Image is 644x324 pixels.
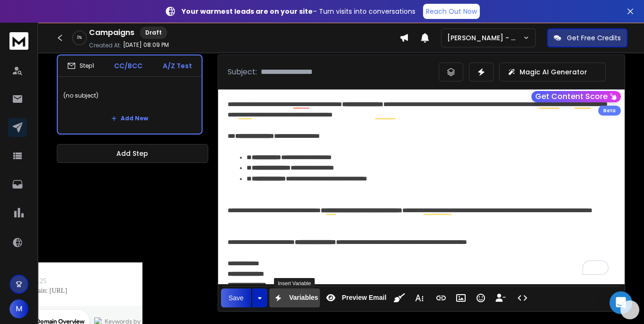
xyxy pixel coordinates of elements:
[390,288,408,307] button: Clean HTML
[340,294,388,302] span: Preview Email
[547,28,627,47] button: Get Free Credits
[9,299,28,318] button: M
[513,288,531,307] button: Code View
[25,25,67,32] div: Domain: [URL]
[9,32,28,50] img: logo
[182,7,313,16] strong: Your warmest leads are on your site
[94,55,102,63] img: tab_keywords_by_traffic_grey.svg
[26,55,33,63] img: tab_domain_overview_orange.svg
[15,25,23,32] img: website_grey.svg
[57,54,203,135] li: Step1CC/BCCA/Z Test(no subject)Add New
[89,27,134,38] h1: Campaigns
[105,56,159,62] div: Keywords by Traffic
[269,288,320,307] button: Variables
[287,294,320,302] span: Variables
[163,61,192,71] p: A/Z Test
[452,288,470,307] button: Insert Image (⌘P)
[123,41,169,49] p: [DATE] 08:09 PM
[89,42,121,49] p: Created At:
[447,33,523,43] p: [PERSON_NAME] - Skip Trace
[228,66,257,78] p: Subject:
[432,288,450,307] button: Insert Link (⌘K)
[26,15,46,23] div: v 4.0.25
[57,144,208,163] button: Add Step
[15,15,23,23] img: logo_orange.svg
[492,288,510,307] button: Insert Unsubscribe Link
[423,4,480,19] a: Reach Out Now
[63,82,196,109] p: (no subject)
[77,35,82,41] p: 0 %
[182,7,415,16] p: – Turn visits into conversations
[36,56,85,62] div: Domain Overview
[274,278,315,288] div: Insert Variable
[221,288,251,307] button: Save
[114,61,142,71] p: CC/BCC
[520,67,587,77] p: Magic AI Generator
[567,33,621,43] p: Get Free Credits
[531,91,621,102] button: Get Content Score
[499,63,606,81] button: Magic AI Generator
[218,90,625,284] div: To enrich screen reader interactions, please activate Accessibility in Grammarly extension settings
[472,288,490,307] button: Emoticons
[140,27,167,39] div: Draft
[426,7,477,16] p: Reach Out Now
[598,106,621,116] div: Beta
[67,62,94,70] div: Step 1
[104,109,156,128] button: Add New
[609,291,632,314] div: Open Intercom Messenger
[410,288,428,307] button: More Text
[322,288,388,307] button: Preview Email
